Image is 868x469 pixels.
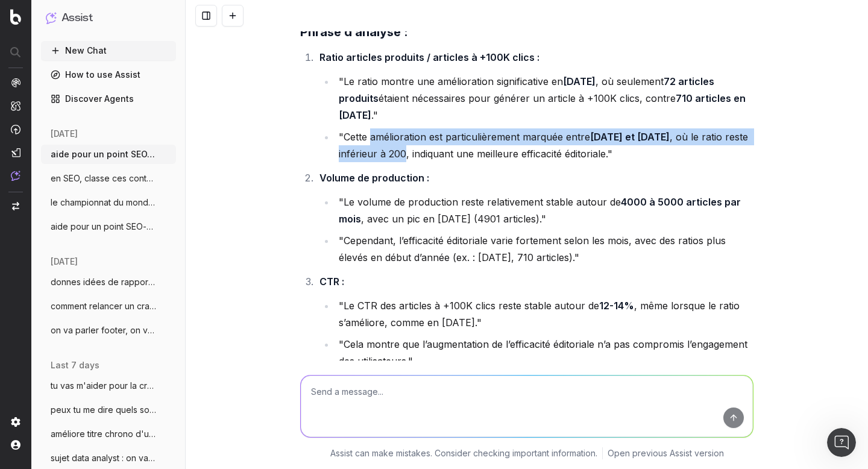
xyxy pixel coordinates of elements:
strong: 72 articles produits [339,75,717,104]
span: [DATE] [51,256,78,268]
button: en SEO, classe ces contenus en chaud fro [41,169,176,188]
img: Botify logo [10,9,21,25]
button: comment relancer un crawl ? [41,297,176,316]
p: Assist can make mistakes. Consider checking important information. [330,447,597,459]
li: "Le ratio montre une amélioration significative en , où seulement étaient nécessaires pour génére... [335,73,753,124]
span: tu vas m'aider pour la création de [PERSON_NAME] [51,380,157,392]
span: [DATE] [51,128,78,140]
img: Switch project [12,202,19,210]
button: améliore titre chrono d'un article : sur [41,424,176,444]
strong: [DATE] et [DATE] [590,131,670,143]
span: on va parler footer, on va faire une vra [51,324,157,336]
a: Discover Agents [41,89,176,109]
li: "Le volume de production reste relativement stable autour de , avec un pic en [DATE] (4901 articl... [335,194,753,227]
img: Activation [11,124,20,134]
span: aide pour un point SEO-date, je vais te [51,221,157,233]
span: sujet data analyst : on va faire un rap [51,452,157,464]
strong: CTR : [319,275,344,288]
button: aide pour un point SEO-date, je vais te [41,217,176,236]
span: comment relancer un crawl ? [51,300,157,312]
span: peux tu me dire quels sont les fiches jo [51,404,157,416]
span: aide pour un point SEO/Data, on va trait [51,148,157,160]
button: sujet data analyst : on va faire un rap [41,449,176,468]
span: en SEO, classe ces contenus en chaud fro [51,172,157,184]
strong: Ratio articles produits / articles à +100K clics : [319,51,539,63]
span: améliore titre chrono d'un article : sur [51,428,157,440]
span: le championnat du monde masculin de vole [51,197,157,209]
img: My account [11,440,20,450]
strong: 12-14% [599,300,634,312]
li: "Cette amélioration est particulièrement marquée entre , où le ratio reste inférieur à 200, indiq... [335,128,753,162]
button: donnes idées de rapport pour optimiser l [41,272,176,292]
span: donnes idées de rapport pour optimiser l [51,276,157,288]
button: peux tu me dire quels sont les fiches jo [41,400,176,420]
strong: [DATE] [563,75,596,87]
button: New Chat [41,41,176,60]
a: Open previous Assist version [608,447,724,459]
li: "Cela montre que l’augmentation de l’efficacité éditoriale n’a pas compromis l’engagement des uti... [335,336,753,370]
strong: 4000 à 5000 articles par mois [339,196,743,225]
button: tu vas m'aider pour la création de [PERSON_NAME] [41,376,176,395]
img: Assist [11,171,20,181]
strong: Phrase d’analyse : [300,25,408,39]
strong: 710 articles en [DATE] [339,92,748,121]
button: aide pour un point SEO/Data, on va trait [41,145,176,164]
a: How to use Assist [41,65,176,84]
img: Studio [11,148,20,157]
button: on va parler footer, on va faire une vra [41,321,176,340]
h1: Assist [61,10,93,27]
li: "Cependant, l’efficacité éditoriale varie fortement selon les mois, avec des ratios plus élevés e... [335,232,753,266]
button: le championnat du monde masculin de vole [41,193,176,212]
strong: Volume de production : [319,172,429,184]
img: Assist [46,12,57,24]
img: Analytics [11,78,20,87]
button: Assist [46,10,171,27]
li: "Le CTR des articles à +100K clics reste stable autour de , même lorsque le ratio s’améliore, com... [335,297,753,331]
img: Intelligence [11,101,20,111]
span: last 7 days [51,359,99,371]
img: Setting [11,417,20,427]
iframe: Intercom live chat [827,428,856,457]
